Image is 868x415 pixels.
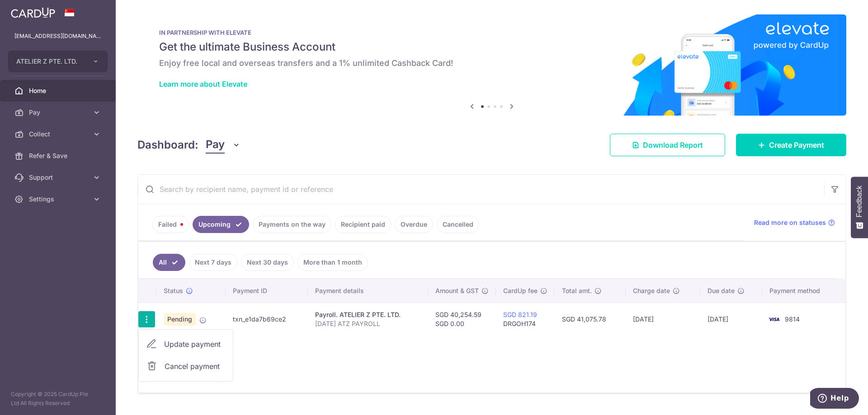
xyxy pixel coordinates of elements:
span: Feedback [855,186,863,217]
a: Download Report [610,134,725,156]
h5: Get the ultimate Business Account [159,40,825,54]
span: Pay [206,136,225,154]
span: Pending [164,313,196,326]
a: Cancelled [437,216,479,233]
span: 9814 [785,315,800,323]
span: Amount & GST [435,286,479,295]
span: ATELIER Z PTE. LTD. [16,57,83,66]
a: Learn more about Elevate [159,79,247,89]
span: Charge date [633,286,670,295]
th: Payment ID [226,279,307,303]
iframe: Opens a widget where you can find more information [810,388,859,410]
p: [EMAIL_ADDRESS][DOMAIN_NAME] [14,32,101,41]
a: Overdue [395,216,433,233]
th: Payment details [308,279,429,303]
img: CardUp [11,7,55,18]
span: Refer & Save [29,151,89,160]
a: All [153,254,185,271]
img: Bank Card [765,314,783,325]
td: SGD 41,075.78 [555,303,626,336]
span: Due date [708,286,735,295]
span: Total amt. [562,286,592,295]
td: SGD 40,254.59 SGD 0.00 [428,303,496,336]
a: Read more on statuses [754,218,835,227]
span: Collect [29,130,89,139]
td: txn_e1da7b69ce2 [226,303,307,336]
h4: Dashboard: [137,137,198,153]
span: Home [29,86,89,95]
td: DRGOH174 [496,303,555,336]
a: SGD 821.19 [503,311,537,318]
button: Feedback - Show survey [851,177,868,238]
p: IN PARTNERSHIP WITH ELEVATE [159,29,825,36]
ul: Pay [138,329,233,382]
span: Support [29,173,89,182]
p: [DATE] ATZ PAYROLL [315,319,421,328]
span: Download Report [643,140,703,150]
input: Search by recipient name, payment id or reference [138,175,824,204]
a: Payments on the way [253,216,331,233]
a: Recipient paid [335,216,391,233]
a: Failed [152,216,189,233]
h6: Enjoy free local and overseas transfers and a 1% unlimited Cashback Card! [159,58,825,69]
span: Pay [29,108,89,117]
span: Create Payment [769,140,824,150]
th: Payment method [762,279,845,303]
span: Read more on statuses [754,218,826,227]
a: More than 1 month [297,254,368,271]
a: Next 30 days [241,254,294,271]
a: Upcoming [193,216,249,233]
span: Settings [29,195,89,204]
img: Renovation banner [137,14,846,116]
button: ATELIER Z PTE. LTD. [8,51,108,72]
td: [DATE] [700,303,763,336]
span: CardUp fee [503,286,538,295]
td: [DATE] [626,303,700,336]
div: Payroll. ATELIER Z PTE. LTD. [315,310,421,319]
a: Create Payment [736,134,846,156]
button: Pay [206,136,241,154]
